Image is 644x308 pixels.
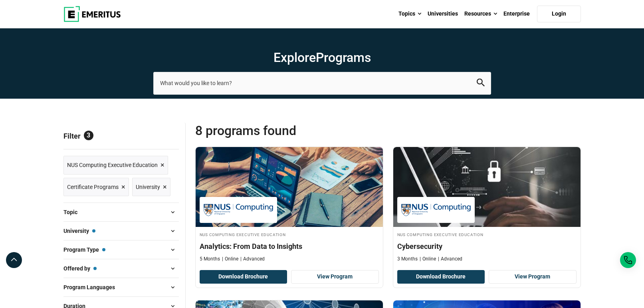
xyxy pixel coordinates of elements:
[163,181,167,193] span: ×
[84,131,93,140] span: 3
[537,6,581,22] a: Login
[397,256,418,262] p: 3 Months
[196,147,383,227] img: Analytics: From Data to Insights | Online Business Analytics Course
[200,231,379,238] h4: NUS Computing Executive Education
[196,147,383,266] a: Business Analytics Course by NUS Computing Executive Education - NUS Computing Executive Educatio...
[489,270,577,284] a: View Program
[67,161,158,169] span: NUS Computing Executive Education
[63,208,84,217] span: Topic
[316,50,371,65] span: Programs
[393,147,581,227] img: Cybersecurity | Online Cybersecurity Course
[222,256,238,262] p: Online
[161,159,164,171] span: ×
[63,225,179,237] button: University
[477,81,485,88] a: search
[63,264,97,273] span: Offered by
[63,262,179,274] button: Offered by
[153,50,491,66] h1: Explore
[136,183,160,191] span: University
[63,283,121,292] span: Program Languages
[153,72,491,94] input: search-page
[200,256,220,262] p: 5 Months
[200,270,287,284] button: Download Brochure
[132,178,170,197] a: University ×
[438,256,462,262] p: Advanced
[393,147,581,266] a: Cybersecurity Course by NUS Computing Executive Education - NUS Computing Executive Education NUS...
[63,245,105,254] span: Program Type
[154,132,179,142] a: Reset all
[63,244,179,256] button: Program Type
[477,79,485,88] button: search
[204,201,273,219] img: NUS Computing Executive Education
[121,181,125,193] span: ×
[397,231,577,238] h4: NUS Computing Executive Education
[63,156,168,175] a: NUS Computing Executive Education ×
[63,178,129,197] a: Certificate Programs ×
[397,241,577,251] h4: Cybersecurity
[397,270,485,284] button: Download Brochure
[67,183,119,191] span: Certificate Programs
[401,201,471,219] img: NUS Computing Executive Education
[63,227,95,235] span: University
[195,123,388,139] span: 8 Programs found
[200,241,379,251] h4: Analytics: From Data to Insights
[240,256,265,262] p: Advanced
[420,256,436,262] p: Online
[63,123,179,149] p: Filter
[63,206,179,218] button: Topic
[291,270,379,284] a: View Program
[63,281,179,293] button: Program Languages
